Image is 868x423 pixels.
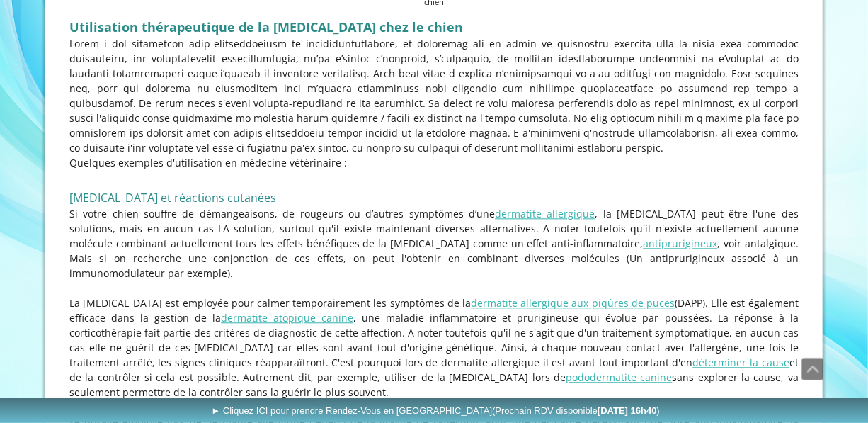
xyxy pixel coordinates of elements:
[693,356,789,369] a: déterminer la cause
[69,155,799,170] p: Quelques exemples d'utilisation en médecine vétérinaire :
[471,296,675,310] a: dermatite allergique aux piqûres de puces
[69,295,799,400] p: La [MEDICAL_DATA] est employée pour calmer temporairement les symptômes de la (DAPP). Elle est ég...
[69,18,463,35] span: Utilisation thérapeutique de la [MEDICAL_DATA] chez le chien
[492,405,660,416] span: (Prochain RDV disponible )
[802,359,823,380] span: Défiler vers le haut
[643,237,717,250] a: antiprurigineux
[598,405,657,416] b: [DATE] 16h40
[221,311,353,325] a: dermatite atopique canine
[801,358,824,380] a: Défiler vers le haut
[69,36,799,155] p: Lorem i dol sitametcon adip-elitseddoeiusm te incididuntutlabore, et doloremag ali en admin ve qu...
[69,206,799,281] p: Si votre chien souffre de démangeaisons, de rougeurs ou d’autres symptômes d’une , la [MEDICAL_DA...
[566,371,672,384] a: pododermatite canine
[495,207,595,220] a: dermatite allergique
[211,405,660,416] span: ► Cliquez ICI pour prendre Rendez-Vous en [GEOGRAPHIC_DATA]
[69,190,276,205] span: [MEDICAL_DATA] et réactions cutanées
